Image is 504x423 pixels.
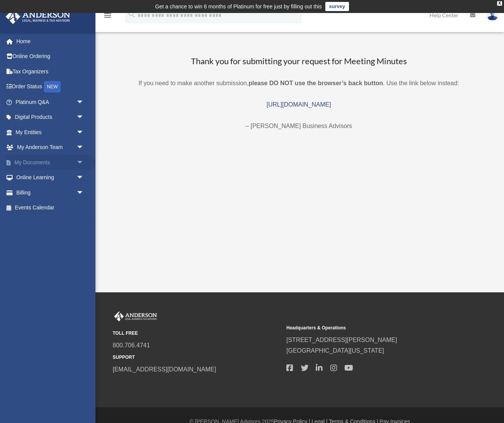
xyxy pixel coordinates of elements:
[103,11,112,20] i: menu
[286,324,455,332] small: Headquarters & Operations
[103,13,112,20] a: menu
[76,94,92,110] span: arrow_drop_down
[267,101,331,108] a: [URL][DOMAIN_NAME]
[497,1,502,6] div: close
[325,2,349,11] a: survey
[76,185,92,201] span: arrow_drop_down
[76,110,92,125] span: arrow_drop_down
[128,10,136,19] i: search
[76,140,92,156] span: arrow_drop_down
[103,55,494,67] h3: Thank you for submitting your request for Meeting Minutes
[5,140,95,155] a: My Anderson Teamarrow_drop_down
[113,366,216,373] a: [EMAIL_ADDRESS][DOMAIN_NAME]
[103,78,494,89] p: If you need to make another submission, . Use the link below instead:
[76,170,92,186] span: arrow_drop_down
[113,353,281,361] small: SUPPORT
[44,81,61,92] div: NEW
[5,49,95,64] a: Online Ordering
[487,10,498,21] img: User Pic
[5,125,95,140] a: My Entitiesarrow_drop_down
[5,170,95,185] a: Online Learningarrow_drop_down
[113,311,158,321] img: Anderson Advisors Platinum Portal
[113,329,281,337] small: TOLL FREE
[76,125,92,140] span: arrow_drop_down
[5,34,95,49] a: Home
[5,79,95,95] a: Order StatusNEW
[113,342,150,348] a: 800.706.4741
[5,94,95,110] a: Platinum Q&Aarrow_drop_down
[5,200,95,216] a: Events Calendar
[5,185,95,200] a: Billingarrow_drop_down
[5,64,95,79] a: Tax Organizers
[155,2,322,11] div: Get a chance to win 6 months of Platinum for free just by filling out this
[3,9,73,24] img: Anderson Advisors Platinum Portal
[286,337,397,343] a: [STREET_ADDRESS][PERSON_NAME]
[5,110,95,125] a: Digital Productsarrow_drop_down
[103,121,494,131] p: – [PERSON_NAME] Business Advisors
[5,155,95,170] a: My Documentsarrow_drop_down
[76,155,92,170] span: arrow_drop_down
[249,80,383,86] b: please DO NOT use the browser’s back button
[286,347,384,354] a: [GEOGRAPHIC_DATA][US_STATE]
